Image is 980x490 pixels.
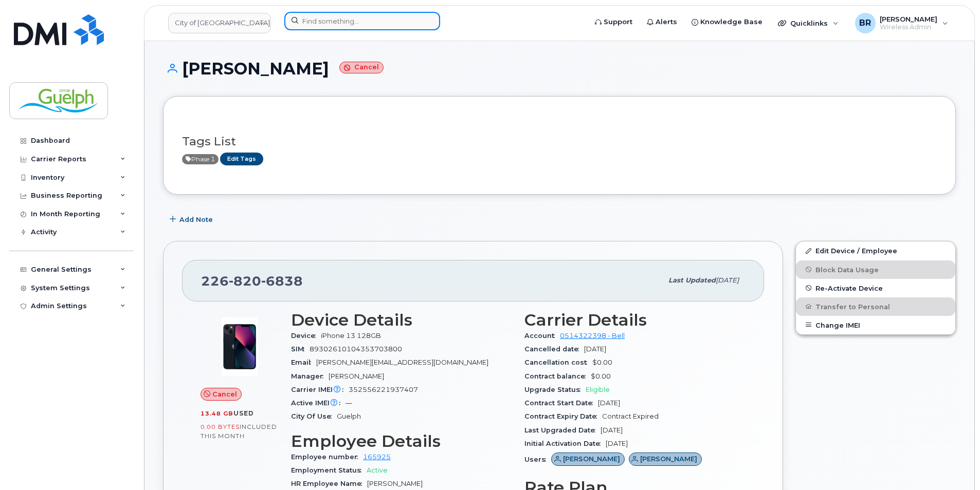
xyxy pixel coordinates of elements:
[606,440,628,447] span: [DATE]
[291,399,346,407] span: Active IMEI
[291,311,512,329] h3: Device Details
[602,412,659,420] span: Contract Expired
[796,316,955,334] button: Change IMEI
[591,372,611,380] span: $0.00
[524,440,606,447] span: Initial Activation Date
[524,456,551,463] span: Users
[291,386,349,393] span: Carrier IMEI
[291,359,316,366] span: Email
[796,297,955,316] button: Transfer to Personal
[524,345,584,353] span: Cancelled date
[551,456,625,463] a: [PERSON_NAME]
[524,399,598,407] span: Contract Start Date
[524,332,560,340] span: Account
[524,311,746,329] h3: Carrier Details
[796,241,955,260] a: Edit Device / Employee
[524,386,586,393] span: Upgrade Status
[201,410,233,417] span: 13.48 GB
[291,412,337,420] span: City Of Use
[716,276,739,284] span: [DATE]
[182,135,937,148] h3: Tags List
[339,62,384,73] small: Cancel
[598,399,620,407] span: [DATE]
[815,284,883,292] span: Re-Activate Device
[346,399,352,407] span: —
[291,432,512,450] h3: Employee Details
[291,332,321,340] span: Device
[291,345,310,353] span: SIM
[367,480,423,487] span: [PERSON_NAME]
[179,215,213,224] span: Add Note
[796,260,955,279] button: Block Data Usage
[310,345,402,353] span: 89302610104353703800
[524,359,592,366] span: Cancellation cost
[291,466,367,474] span: Employment Status
[291,372,329,380] span: Manager
[209,316,270,378] img: image20231002-3703462-1ig824h.jpeg
[796,279,955,297] button: Re-Activate Device
[668,276,716,284] span: Last updated
[201,423,240,430] span: 0.00 Bytes
[261,273,303,289] span: 6838
[337,412,361,420] span: Guelph
[586,386,610,393] span: Eligible
[363,453,391,461] a: 165925
[601,426,623,434] span: [DATE]
[349,386,418,393] span: 352556221937407
[182,154,219,164] span: Active
[629,456,702,463] a: [PERSON_NAME]
[584,345,606,353] span: [DATE]
[291,453,363,461] span: Employee number
[640,454,697,464] span: [PERSON_NAME]
[524,372,591,380] span: Contract balance
[201,423,277,440] span: included this month
[560,332,625,340] a: 0514322398 - Bell
[563,454,620,464] span: [PERSON_NAME]
[291,480,367,487] span: HR Employee Name
[201,273,303,289] span: 226
[233,409,254,417] span: used
[212,389,237,399] span: Cancel
[220,153,263,165] a: Edit Tags
[316,359,488,366] span: [PERSON_NAME][EMAIL_ADDRESS][DOMAIN_NAME]
[524,412,602,420] span: Contract Expiry Date
[163,60,956,78] h1: [PERSON_NAME]
[163,210,222,229] button: Add Note
[592,359,612,366] span: $0.00
[524,426,601,434] span: Last Upgraded Date
[367,466,388,474] span: Active
[321,332,381,340] span: iPhone 13 128GB
[329,372,384,380] span: [PERSON_NAME]
[229,273,261,289] span: 820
